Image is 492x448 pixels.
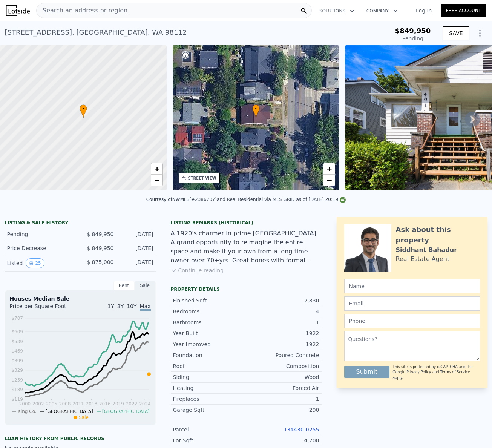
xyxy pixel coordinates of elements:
tspan: 2016 [99,401,110,407]
span: − [154,175,159,185]
span: + [154,164,159,173]
span: $ 875,000 [87,259,113,265]
div: Fireplaces [173,395,246,403]
span: [GEOGRAPHIC_DATA] [46,409,93,414]
tspan: 2005 [46,401,57,407]
span: Sale [79,415,89,420]
a: Terms of Service [440,370,470,374]
div: 290 [246,406,319,414]
span: + [327,164,332,173]
div: [DATE] [120,258,153,268]
div: STREET VIEW [188,175,216,181]
div: Listed [7,258,74,268]
div: 1922 [246,330,319,337]
tspan: 2002 [32,401,44,407]
tspan: 2013 [86,401,97,407]
tspan: $399 [11,358,23,364]
div: Bathrooms [173,319,246,326]
div: 4 [246,308,319,315]
div: Real Estate Agent [396,255,450,264]
div: Property details [171,286,322,292]
div: Ask about this property [396,224,480,245]
div: Foundation [173,351,246,359]
div: Forced Air [246,384,319,392]
div: Pending [7,230,74,238]
tspan: 2024 [139,401,151,407]
span: 1Y [107,303,114,309]
div: Finished Sqft [173,297,246,304]
button: SAVE [443,26,469,40]
a: 134430-0255 [284,427,319,433]
button: Solutions [313,4,360,18]
span: $ 849,950 [87,231,113,237]
div: Composition [246,362,319,370]
div: Parcel [173,426,246,433]
tspan: 2008 [59,401,71,407]
tspan: $189 [11,387,23,392]
div: 4,200 [246,437,319,444]
tspan: 2000 [19,401,31,407]
div: Garage Sqft [173,406,246,414]
div: Courtesy of NWMLS (#2386707) and Real Residential via MLS GRID as of [DATE] 20:19 [146,197,346,202]
div: 1 [246,319,319,326]
div: Listing Remarks (Historical) [171,220,322,226]
span: [GEOGRAPHIC_DATA] [102,409,150,414]
span: King Co. [18,409,37,414]
input: Email [344,296,480,311]
div: 1 [246,395,319,403]
span: Max [140,303,151,311]
button: Submit [344,366,390,378]
tspan: $539 [11,339,23,344]
div: [STREET_ADDRESS] , [GEOGRAPHIC_DATA] , WA 98112 [5,27,187,38]
div: [DATE] [120,230,153,238]
div: Wood [246,373,319,381]
div: Poured Concrete [246,351,319,359]
tspan: $119 [11,397,23,402]
div: Siding [173,373,246,381]
img: Lotside [6,5,30,16]
div: Price Decrease [7,244,74,252]
div: Roof [173,362,246,370]
div: A 1920's charmer in prime [GEOGRAPHIC_DATA]. A grand opportunity to reimagine the entire space an... [171,229,322,265]
tspan: 2011 [72,401,84,407]
button: Show Options [472,26,487,41]
div: Siddhant Bahadur [396,245,457,255]
input: Name [344,279,480,293]
div: Lot Sqft [173,437,246,444]
a: Zoom in [151,163,162,175]
tspan: $707 [11,316,23,321]
input: Phone [344,314,480,328]
div: Year Improved [173,341,246,348]
div: Loan history from public records [5,436,156,442]
button: Company [360,4,404,18]
tspan: 2022 [126,401,137,407]
a: Zoom out [323,175,335,186]
a: Zoom out [151,175,162,186]
div: Houses Median Sale [10,295,151,302]
div: Bedrooms [173,308,246,315]
button: View historical data [26,258,44,268]
a: Zoom in [323,163,335,175]
div: LISTING & SALE HISTORY [5,220,156,227]
a: Free Account [441,4,486,17]
span: $ 849,950 [87,245,113,251]
span: • [252,106,260,112]
div: [DATE] [120,244,153,252]
div: This site is protected by reCAPTCHA and the Google and apply. [392,364,480,380]
a: Log In [407,7,441,14]
img: NWMLS Logo [340,197,346,203]
div: Pending [395,35,431,42]
span: Search an address or region [37,6,127,15]
div: Rent [113,281,135,290]
div: • [80,104,87,118]
tspan: $609 [11,329,23,334]
div: Heating [173,384,246,392]
tspan: $259 [11,377,23,383]
span: • [80,106,87,112]
div: Sale [135,281,156,290]
span: 3Y [117,303,124,309]
button: Continue reading [171,267,224,274]
a: Privacy Policy [406,370,431,374]
span: $849,950 [395,27,431,35]
span: − [327,175,332,185]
